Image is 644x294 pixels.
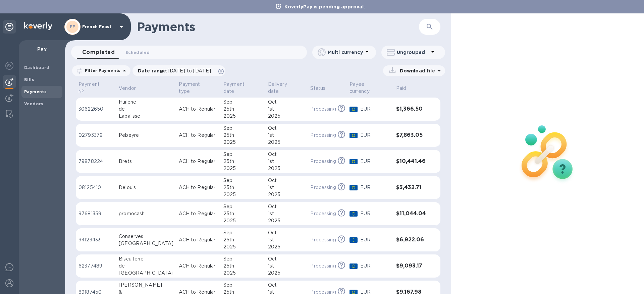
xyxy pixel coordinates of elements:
[360,262,391,270] p: EUR
[24,77,34,82] b: Bills
[223,106,263,113] div: 25th
[310,158,336,165] p: Processing
[397,67,435,74] p: Download file
[223,132,263,139] div: 25th
[268,132,305,139] div: 1st
[223,99,263,106] div: Sep
[119,99,173,106] div: Huilerie
[360,158,391,165] p: EUR
[268,243,305,250] div: 2025
[310,85,334,92] span: Status
[268,125,305,132] div: Oct
[360,236,391,243] p: EUR
[310,210,336,217] p: Processing
[223,262,263,270] div: 25th
[360,184,391,191] p: EUR
[179,106,218,113] p: ACH to Regular
[78,184,113,191] p: 08125410
[119,262,173,270] div: de
[82,24,116,29] p: French Feast
[310,132,336,139] p: Processing
[179,184,218,191] p: ACH to Regular
[310,106,336,113] p: Processing
[78,210,113,217] p: 97681359
[223,158,263,165] div: 25th
[223,270,263,277] div: 2025
[125,49,150,56] span: Scheduled
[396,211,427,217] h3: $11,044.04
[396,158,427,165] h3: $10,441.46
[179,132,218,139] p: ACH to Regular
[223,191,263,198] div: 2025
[223,236,263,243] div: 25th
[119,255,173,262] div: Biscuiterie
[268,81,297,95] p: Delivery date
[268,262,305,270] div: 1st
[268,113,305,120] div: 2025
[310,85,325,92] p: Status
[310,236,336,243] p: Processing
[119,240,173,247] div: [GEOGRAPHIC_DATA]
[350,81,382,95] p: Payee currency
[360,210,391,217] p: EUR
[396,184,427,191] h3: $3,432.71
[268,165,305,172] div: 2025
[268,81,305,95] span: Delivery date
[223,203,263,210] div: Sep
[132,65,225,76] div: Date range:[DATE] to [DATE]
[268,236,305,243] div: 1st
[268,210,305,217] div: 1st
[24,89,47,94] b: Payments
[119,184,173,191] div: Delouis
[119,158,173,165] div: Brets
[396,85,407,92] p: Paid
[328,49,363,56] p: Multi currency
[78,81,113,95] span: Payment №
[179,81,218,95] span: Payment type
[223,113,263,120] div: 2025
[268,282,305,289] div: Oct
[78,132,113,139] p: 02793379
[24,46,60,52] p: Pay
[78,158,113,165] p: 79878224
[82,68,120,73] p: Filter Payments
[168,68,211,73] span: [DATE] to [DATE]
[119,132,173,139] div: Pebeyre
[268,139,305,146] div: 2025
[70,24,75,29] b: FF
[138,67,214,74] p: Date range :
[24,22,52,30] img: Logo
[223,151,263,158] div: Sep
[223,229,263,236] div: Sep
[223,217,263,224] div: 2025
[223,139,263,146] div: 2025
[119,233,173,240] div: Conserves
[179,158,218,165] p: ACH to Regular
[268,106,305,113] div: 1st
[268,191,305,198] div: 2025
[223,177,263,184] div: Sep
[179,262,218,270] p: ACH to Regular
[223,255,263,262] div: Sep
[268,99,305,106] div: Oct
[397,49,429,56] p: Ungrouped
[268,203,305,210] div: Oct
[268,184,305,191] div: 1st
[119,106,173,113] div: de
[223,81,263,95] span: Payment date
[268,255,305,262] div: Oct
[396,85,415,92] span: Paid
[179,210,218,217] p: ACH to Regular
[268,177,305,184] div: Oct
[268,229,305,236] div: Oct
[223,282,263,289] div: Sep
[223,165,263,172] div: 2025
[179,81,209,95] p: Payment type
[119,113,173,120] div: Lapalisse
[78,106,113,113] p: 30622650
[396,263,427,269] h3: $9,093.17
[82,48,115,57] span: Completed
[119,210,173,217] div: promocash
[78,81,105,95] p: Payment №
[310,184,336,191] p: Processing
